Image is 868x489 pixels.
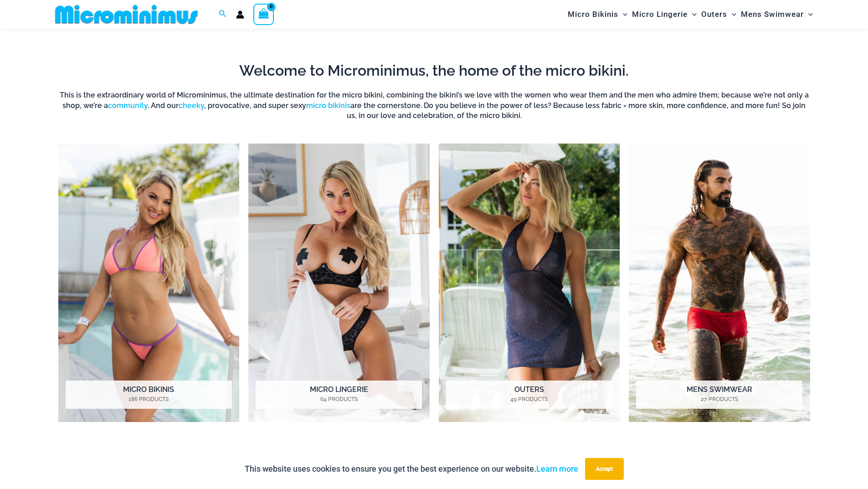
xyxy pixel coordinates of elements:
[632,3,688,26] span: Micro Lingerie
[629,144,810,422] a: Visit product category Mens Swimwear
[51,4,201,25] img: MM SHOP LOGO FLAT
[636,395,802,403] mark: 27 Products
[108,101,148,110] a: community
[439,144,620,422] img: Outers
[256,395,422,403] mark: 64 Products
[564,1,817,27] nav: Site Navigation
[630,3,699,26] a: Micro LingerieMenu ToggleMenu Toggle
[58,144,240,422] a: Visit product category Micro Bikinis
[446,381,612,409] h2: Outers
[727,3,736,26] span: Menu Toggle
[58,144,240,422] img: Micro Bikinis
[585,458,624,480] button: Accept
[256,381,422,409] h2: Micro Lingerie
[306,101,350,110] a: micro bikinis
[179,101,204,110] a: cheeky
[701,3,727,26] span: Outers
[688,3,697,26] span: Menu Toggle
[66,395,232,403] mark: 186 Products
[565,3,630,26] a: Micro BikinisMenu ToggleMenu Toggle
[219,9,227,20] a: Search icon link
[741,3,804,26] span: Mens Swimwear
[439,144,620,422] a: Visit product category Outers
[536,464,578,474] a: Learn more
[446,395,612,403] mark: 49 Products
[58,90,810,121] h6: This is the extraordinary world of Microminimus, the ultimate destination for the micro bikini, c...
[739,3,815,26] a: Mens SwimwearMenu ToggleMenu Toggle
[253,4,274,25] a: View Shopping Cart, empty
[248,144,430,422] img: Micro Lingerie
[245,462,578,476] p: This website uses cookies to ensure you get the best experience on our website.
[236,10,244,19] a: Account icon link
[629,144,810,422] img: Mens Swimwear
[804,3,813,26] span: Menu Toggle
[66,381,232,409] h2: Micro Bikinis
[568,3,618,26] span: Micro Bikinis
[699,3,739,26] a: OutersMenu ToggleMenu Toggle
[58,61,810,80] h2: Welcome to Microminimus, the home of the micro bikini.
[636,381,802,409] h2: Mens Swimwear
[248,144,430,422] a: Visit product category Micro Lingerie
[618,3,627,26] span: Menu Toggle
